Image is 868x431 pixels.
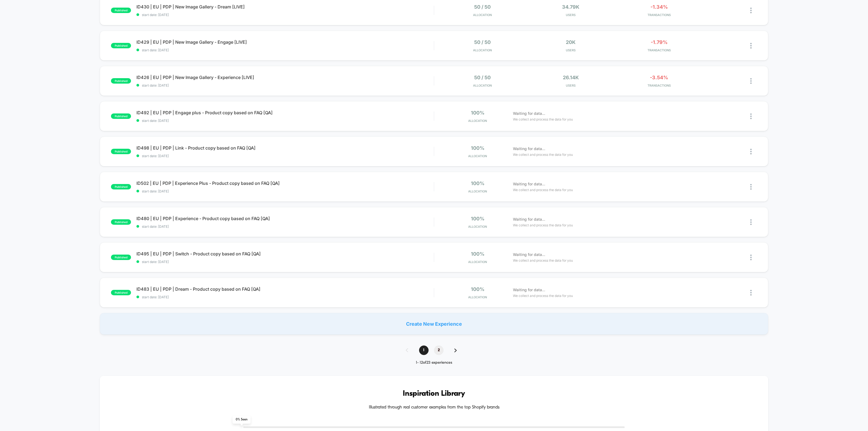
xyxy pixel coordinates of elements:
[136,224,434,229] span: start date: [DATE]
[111,290,131,295] span: published
[528,48,614,52] span: Users
[471,145,484,151] span: 100%
[650,4,668,10] span: -1.34%
[474,39,491,45] span: 50 / 50
[111,255,131,260] span: published
[474,75,491,80] span: 50 / 50
[111,184,131,189] span: published
[471,251,484,257] span: 100%
[562,4,579,10] span: 34.79k
[136,110,434,115] span: ID492 | EU | PDP | Engage plus - Product copy based on FAQ [QA]
[136,154,434,158] span: start date: [DATE]
[616,84,702,87] span: TRANSACTIONS
[434,346,443,355] span: 2
[750,113,752,119] img: close
[528,13,614,17] span: Users
[473,13,492,17] span: Allocation
[513,110,545,116] span: Waiting for data...
[136,13,434,17] span: start date: [DATE]
[750,43,752,49] img: close
[419,346,429,355] span: 1
[232,416,251,424] span: 0 % Seen
[111,43,131,48] span: published
[136,189,434,193] span: start date: [DATE]
[468,260,487,264] span: Allocation
[100,313,768,335] div: Create New Experience
[471,110,484,116] span: 100%
[616,48,702,52] span: TRANSACTIONS
[750,184,752,190] img: close
[116,389,752,398] h3: Inspiration Library
[111,8,131,13] span: published
[473,84,492,87] span: Allocation
[616,13,702,17] span: TRANSACTIONS
[136,145,434,151] span: ID498 | EU | PDP | Link - Product copy based on FAQ [QA]
[750,255,752,260] img: close
[513,293,573,298] span: We collect and process the data for you
[750,8,752,13] img: close
[468,189,487,193] span: Allocation
[136,260,434,264] span: start date: [DATE]
[471,180,484,186] span: 100%
[566,39,576,45] span: 20k
[750,78,752,84] img: close
[136,48,434,52] span: start date: [DATE]
[513,216,545,222] span: Waiting for data...
[468,295,487,299] span: Allocation
[136,75,434,80] span: ID426 | EU | PDP | New Image Gallery - Experience [LIVE]
[468,154,487,158] span: Allocation
[473,48,492,52] span: Allocation
[136,119,434,123] span: start date: [DATE]
[111,78,131,84] span: published
[513,252,545,258] span: Waiting for data...
[136,4,434,9] span: ID430 | EU | PDP | New Image Gallery - Dream [LIVE]
[468,225,487,229] span: Allocation
[650,75,668,80] span: -3.54%
[513,117,573,122] span: We collect and process the data for you
[513,152,573,157] span: We collect and process the data for you
[136,251,434,256] span: ID495 | EU | PDP | Switch - Product copy based on FAQ [QA]
[111,113,131,119] span: published
[116,405,752,410] h4: Illustrated through real customer examples from the top Shopify brands
[513,187,573,192] span: We collect and process the data for you
[471,286,484,292] span: 100%
[111,219,131,225] span: published
[750,149,752,154] img: close
[513,287,545,293] span: Waiting for data...
[136,286,434,292] span: ID483 | EU | PDP | Dream - Product copy based on FAQ [QA]
[400,360,468,365] div: 1 - 12 of 23 experiences
[136,295,434,299] span: start date: [DATE]
[474,4,491,10] span: 50 / 50
[513,258,573,263] span: We collect and process the data for you
[111,149,131,154] span: published
[750,219,752,225] img: close
[651,39,668,45] span: -1.79%
[513,181,545,187] span: Waiting for data...
[750,290,752,296] img: close
[513,223,573,228] span: We collect and process the data for you
[454,348,457,352] img: pagination forward
[136,180,434,186] span: ID502 | EU | PDP | Experience Plus - Product copy based on FAQ [QA]
[563,75,579,80] span: 26.14k
[471,216,484,221] span: 100%
[468,119,487,123] span: Allocation
[136,216,434,221] span: ID480 | EU | PDP | Experience - Product copy based on FAQ [QA]
[136,83,434,87] span: start date: [DATE]
[136,39,434,45] span: ID429 | EU | PDP | New Image Gallery - Engage [LIVE]
[528,84,614,87] span: Users
[513,146,545,152] span: Waiting for data...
